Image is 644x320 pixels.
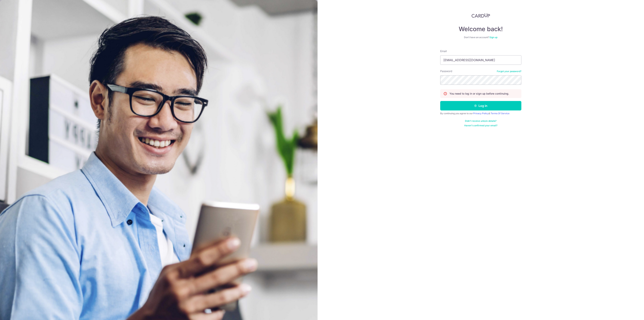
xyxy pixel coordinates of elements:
a: Privacy Policy [473,112,489,115]
input: Enter your Email [440,55,521,65]
button: Log in [440,101,521,110]
a: Terms Of Service [491,112,509,115]
a: Haven't confirmed your email? [464,124,497,127]
label: Password [440,69,452,73]
a: Didn't receive unlock details? [465,120,496,123]
a: Forgot your password? [497,70,521,73]
div: Don’t have an account? [440,36,521,39]
img: CardUp Logo [472,13,490,18]
p: You need to log in or sign up before continuing. [449,92,509,96]
h4: Welcome back! [440,25,521,33]
label: Email [440,49,447,53]
div: By continuing you agree to our & [440,112,521,115]
a: Sign up [489,36,497,39]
